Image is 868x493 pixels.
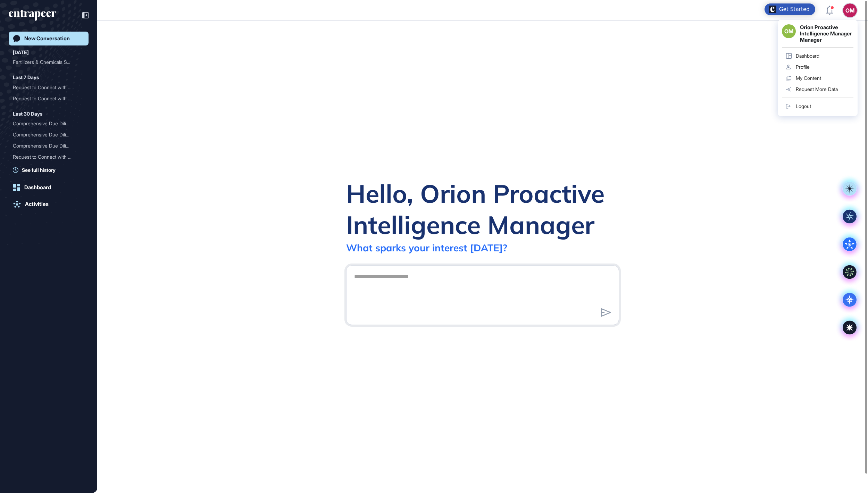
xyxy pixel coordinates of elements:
[9,32,89,45] a: New Conversation
[13,93,79,104] div: Request to Connect with R...
[346,242,507,254] div: What sparks your interest [DATE]?
[13,151,79,162] div: Request to Connect with R...
[13,93,84,104] div: Request to Connect with Reese
[843,3,857,17] button: OM
[13,129,79,140] div: Comprehensive Due Diligen...
[779,6,810,13] div: Get Started
[13,57,79,68] div: Fertilizers & Chemicals S...
[13,140,79,151] div: Comprehensive Due Diligen...
[13,151,84,162] div: Request to Connect with Reese
[13,110,42,118] div: Last 30 Days
[9,10,56,21] div: entrapeer-logo
[22,166,56,174] span: See full history
[13,129,84,140] div: Comprehensive Due Diligence and Competitor Intelligence Report for ROBEFF in Autonomous Tech
[13,82,79,93] div: Request to Connect with R...
[13,48,29,57] div: [DATE]
[9,197,89,211] a: Activities
[13,140,84,151] div: Comprehensive Due Diligence and Competitor Intelligence Report for ROBEFF in Autonomous Technolog...
[25,201,49,207] div: Activities
[346,178,619,240] div: Hello, Orion Proactive Intelligence Manager
[13,82,84,93] div: Request to Connect with Reese
[13,118,79,129] div: Comprehensive Due Diligen...
[13,118,84,129] div: Comprehensive Due Diligence Report for RARESUM in AI-Powered Healthtech: Market Insights, Competi...
[765,3,815,15] div: Open Get Started checklist
[24,184,51,191] div: Dashboard
[13,57,84,68] div: Fertilizers & Chemicals Sektör Analizi: Pazar Dinamikleri, Sürdürülebilirlik ve Stratejik Fırsatlar
[769,6,776,13] img: launcher-image-alternative-text
[24,35,70,42] div: New Conversation
[9,181,89,194] a: Dashboard
[13,73,39,82] div: Last 7 Days
[13,166,89,174] a: See full history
